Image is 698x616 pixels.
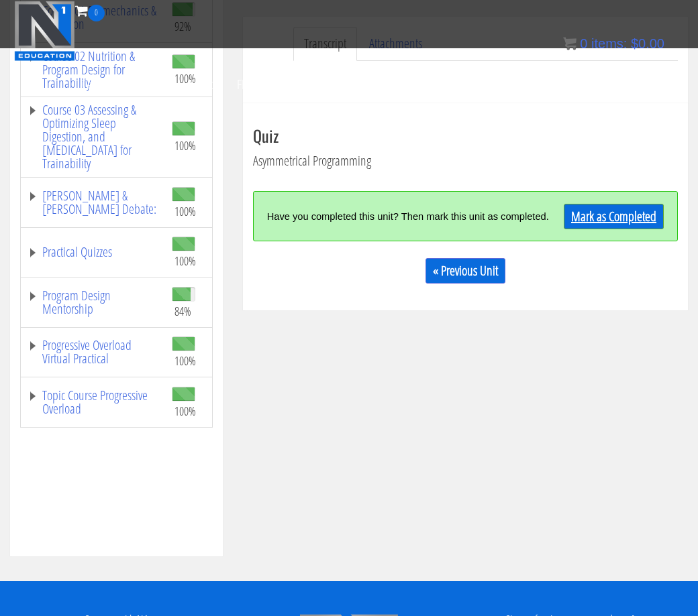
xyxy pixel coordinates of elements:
[28,289,158,316] a: Program Design Mentorship
[28,103,158,170] a: Course 03 Assessing & Optimizing Sleep Digestion, and [MEDICAL_DATA] for Trainability
[253,127,678,144] h3: Quiz
[174,253,196,268] span: 100%
[307,61,359,108] a: Contact
[28,189,158,216] a: [PERSON_NAME] & [PERSON_NAME] Debate:
[563,37,577,50] img: icon11.png
[493,61,584,108] a: Trainer Directory
[113,61,179,108] a: Course List
[179,61,227,108] a: Events
[564,204,664,229] a: Mark as Completed
[28,389,158,416] a: Topic Course Progressive Overload
[418,61,493,108] a: Testimonials
[359,61,418,108] a: Why N1?
[267,202,560,231] div: Have you completed this unit? Then mark this unit as completed.
[75,1,105,19] a: 0
[584,61,687,108] a: Terms & Conditions
[563,36,664,51] a: 0 items: $0.00
[580,36,587,51] span: 0
[174,204,196,219] span: 100%
[72,61,113,108] a: Certs
[28,338,158,365] a: Progressive Overload Virtual Practical
[426,258,505,284] a: « Previous Unit
[14,1,75,61] img: n1-education
[631,36,664,51] bdi: 0.00
[174,138,196,153] span: 100%
[174,304,191,318] span: 84%
[28,245,158,259] a: Practical Quizzes
[28,50,158,90] a: Course 02 Nutrition & Program Design for Trainability
[88,5,105,21] span: 0
[174,353,196,368] span: 100%
[631,36,638,51] span: $
[253,151,678,171] p: Asymmetrical Programming
[174,404,196,418] span: 100%
[591,36,627,51] span: items:
[227,61,307,108] a: FREE Course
